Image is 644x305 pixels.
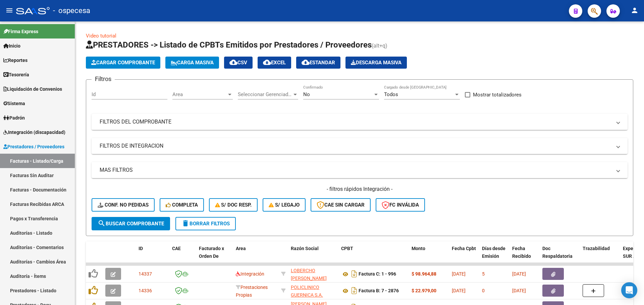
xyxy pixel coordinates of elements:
[302,60,335,66] span: Estandar
[229,58,237,66] mat-icon: cloud_download
[482,246,505,259] span: Días desde Emisión
[359,272,396,277] strong: Factura C: 1 - 996
[3,57,28,64] span: Reportes
[580,241,620,271] datatable-header-cell: Trazabilidad
[92,74,115,84] h3: Filtros
[236,285,268,298] span: Prestaciones Propias
[296,57,340,69] button: Estandar
[181,219,190,227] mat-icon: delete
[165,57,219,69] button: Carga Masiva
[171,60,214,66] span: Carga Masiva
[86,40,372,50] span: PRESTADORES -> Listado de CPBTs Emitidos por Prestadores / Proveedores
[181,221,230,227] span: Borrar Filtros
[3,114,25,122] span: Padrón
[172,91,227,97] span: Area
[224,57,253,69] button: CSV
[631,6,639,14] mat-icon: person
[263,60,286,66] span: EXCEL
[345,57,407,69] app-download-masive: Descarga masiva de comprobantes (adjuntos)
[3,71,29,78] span: Tesorería
[215,202,252,208] span: S/ Doc Resp.
[384,91,398,97] span: Todos
[479,241,509,271] datatable-header-cell: Días desde Emisión
[351,60,401,66] span: Descarga Masiva
[229,60,247,66] span: CSV
[3,42,20,50] span: Inicio
[209,198,258,212] button: S/ Doc Resp.
[169,241,196,271] datatable-header-cell: CAE
[3,143,64,150] span: Prestadores / Proveedores
[98,221,164,227] span: Buscar Comprobante
[291,285,323,298] span: POLICLINICO GUERNICA S.A.
[92,162,628,178] mat-expansion-panel-header: MAS FILTROS
[350,269,359,279] i: Descargar documento
[291,284,336,298] div: 30709668117
[412,288,436,293] strong: $ 22.979,00
[100,166,611,174] mat-panel-title: MAS FILTROS
[100,118,611,126] mat-panel-title: FILTROS DEL COMPROBANTE
[98,202,149,208] span: Conf. no pedidas
[409,241,449,271] datatable-header-cell: Monto
[263,198,306,212] button: S/ legajo
[412,271,436,277] strong: $ 98.964,88
[139,246,143,251] span: ID
[302,58,310,66] mat-icon: cloud_download
[583,246,610,251] span: Trazabilidad
[542,246,573,259] span: Doc Respaldatoria
[376,198,425,212] button: FC Inválida
[512,246,531,259] span: Fecha Recibido
[338,241,409,271] datatable-header-cell: CPBT
[540,241,580,271] datatable-header-cell: Doc Respaldatoria
[288,241,338,271] datatable-header-cell: Razón Social
[350,285,359,296] i: Descargar documento
[139,288,152,293] span: 14336
[236,246,246,251] span: Area
[345,57,407,69] button: Descarga Masiva
[3,28,38,35] span: Firma Express
[175,217,236,230] button: Borrar Filtros
[509,241,540,271] datatable-header-cell: Fecha Recibido
[341,246,353,251] span: CPBT
[412,246,425,251] span: Monto
[5,6,13,14] mat-icon: menu
[3,85,62,93] span: Liquidación de Convenios
[291,246,319,251] span: Razón Social
[199,246,224,259] span: Facturado x Orden De
[291,268,327,289] span: LOBERCHO [PERSON_NAME] [PERSON_NAME]
[382,202,419,208] span: FC Inválida
[452,288,466,293] span: [DATE]
[473,91,522,99] span: Mostrar totalizadores
[3,100,25,107] span: Sistema
[512,271,526,277] span: [DATE]
[92,185,628,193] h4: - filtros rápidos Integración -
[621,282,637,298] div: Open Intercom Messenger
[291,267,336,281] div: 27373535619
[449,241,479,271] datatable-header-cell: Fecha Cpbt
[166,202,198,208] span: Completa
[372,43,387,49] span: (alt+q)
[233,241,278,271] datatable-header-cell: Area
[100,142,611,150] mat-panel-title: FILTROS DE INTEGRACION
[86,57,160,69] button: Cargar Comprobante
[452,271,466,277] span: [DATE]
[196,241,233,271] datatable-header-cell: Facturado x Orden De
[236,271,264,277] span: Integración
[258,57,291,69] button: EXCEL
[172,246,181,251] span: CAE
[91,60,155,66] span: Cargar Comprobante
[311,198,371,212] button: CAE SIN CARGAR
[263,58,271,66] mat-icon: cloud_download
[86,33,116,39] a: Video tutorial
[482,271,485,277] span: 5
[269,202,300,208] span: S/ legajo
[3,129,65,136] span: Integración (discapacidad)
[53,3,90,18] span: - ospecesa
[512,288,526,293] span: [DATE]
[317,202,365,208] span: CAE SIN CARGAR
[98,219,106,227] mat-icon: search
[136,241,169,271] datatable-header-cell: ID
[139,271,152,277] span: 14337
[160,198,204,212] button: Completa
[92,198,155,212] button: Conf. no pedidas
[482,288,485,293] span: 0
